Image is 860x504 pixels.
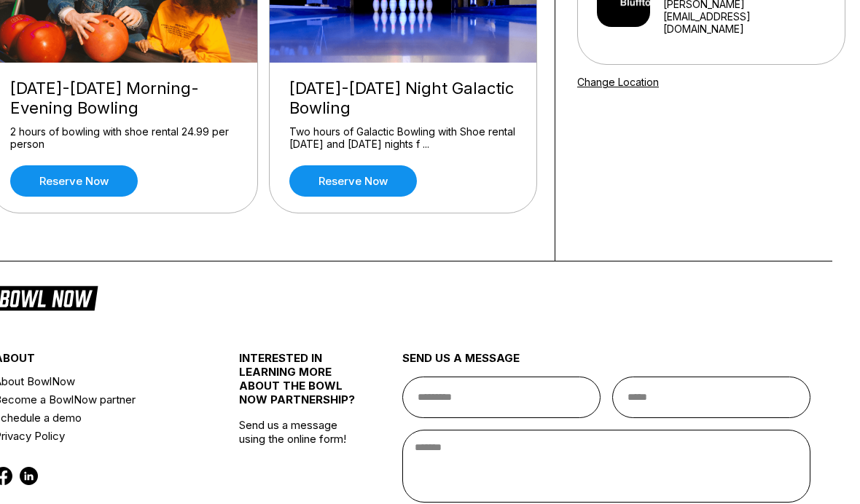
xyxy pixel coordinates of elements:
[10,79,238,118] div: [DATE]-[DATE] Morning-Evening Bowling
[10,165,138,197] a: Reserve now
[289,125,517,151] div: Two hours of Galactic Bowling with Shoe rental [DATE] and [DATE] nights f ...
[289,79,517,118] div: [DATE]-[DATE] Night Galactic Bowling
[10,125,238,151] div: 2 hours of bowling with shoe rental 24.99 per person
[577,76,659,88] a: Change Location
[289,165,417,197] a: Reserve now
[239,351,361,418] div: INTERESTED IN LEARNING MORE ABOUT THE BOWL NOW PARTNERSHIP?
[402,351,810,377] div: send us a message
